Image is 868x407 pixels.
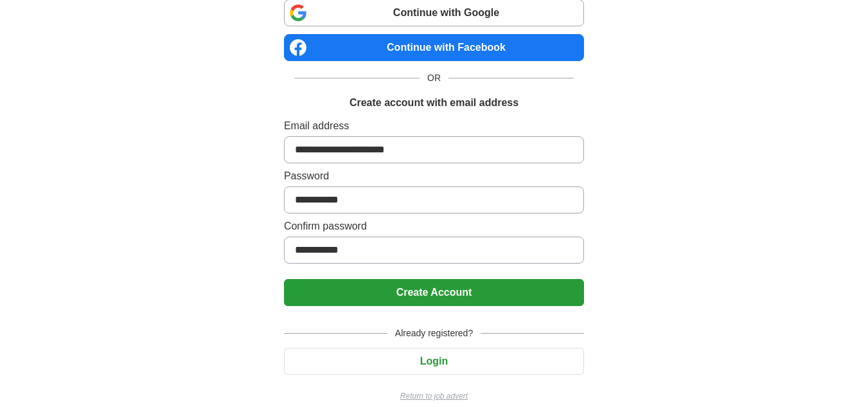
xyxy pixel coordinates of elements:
span: OR [420,71,448,85]
label: Password [284,168,584,184]
button: Login [284,348,584,375]
a: Continue with Facebook [284,34,584,61]
h1: Create account with email address [350,95,518,111]
a: Login [284,356,584,366]
label: Email address [284,118,584,134]
label: Confirm password [284,219,584,234]
span: Already registered? [387,327,481,340]
a: Return to job advert [284,390,584,402]
button: Create Account [284,279,584,306]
